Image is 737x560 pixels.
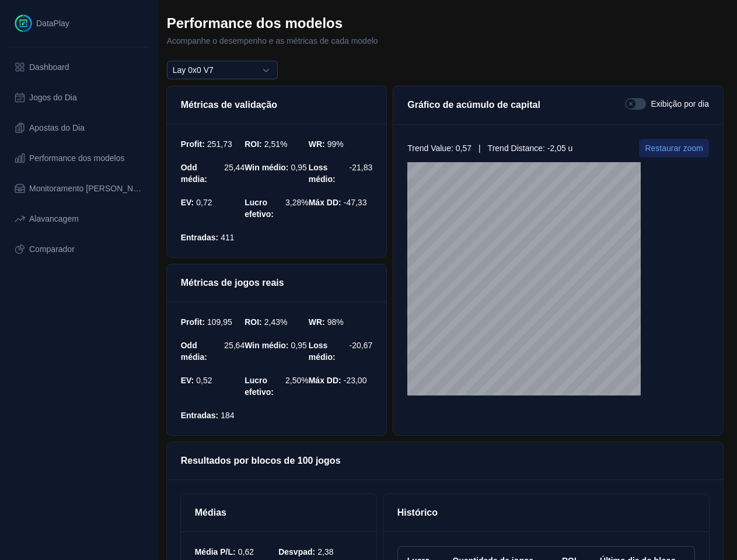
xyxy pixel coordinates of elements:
[29,243,75,255] span: Comparador
[309,162,347,185] p: Loss médio:
[5,52,154,82] a: Dashboard
[181,339,222,363] p: Odd média:
[327,138,344,150] p: 99%
[29,183,145,194] span: Monitoramento [PERSON_NAME]
[407,142,471,154] p: Trend Value: 0,57
[167,61,278,79] button: Lay 0x0 V7
[181,162,222,185] p: Odd média:
[309,374,341,398] p: Máx DD:
[244,138,262,150] p: ROI:
[221,232,234,243] p: 411
[244,339,288,363] p: Win médio:
[181,409,219,421] p: Entradas:
[5,234,154,264] a: Comparador
[224,162,244,185] p: 25,44
[5,143,154,173] a: Performance dos modelos
[29,213,79,225] span: Alavancagem
[309,197,341,220] p: Máx DD:
[195,546,236,558] p: Média P/L:
[244,316,262,328] p: ROI:
[181,98,373,112] p: Métricas de validação
[309,316,325,328] p: WR:
[5,204,154,234] a: Alavancagem
[317,546,333,558] p: 2,38
[278,546,315,558] p: Desvpad:
[244,374,283,398] p: Lucro efetivo:
[264,138,288,150] p: 2,51%
[29,61,69,73] span: Dashboard
[478,142,481,154] p: |
[5,82,154,113] a: Jogos do Dia
[5,173,154,204] a: Monitoramento [PERSON_NAME]
[651,98,709,113] p: Exibição por dia
[29,152,124,164] span: Performance dos modelos
[167,35,378,47] div: Acompanhe o desempenho e as métricas de cada modelo
[238,546,254,558] p: 0,62
[181,138,205,150] p: Profit:
[221,409,234,421] p: 184
[181,374,194,398] p: EV:
[291,162,307,185] p: 0,95
[173,64,214,76] span: Lay 0x0 V7
[224,339,244,363] p: 25,64
[397,506,695,520] p: Histórico
[285,374,309,398] p: 2,50%
[5,5,154,42] a: DataPlay
[309,339,347,363] p: Loss médio:
[407,98,540,113] p: Gráfico de acúmulo de capital
[350,162,373,185] p: -21,83
[488,142,573,154] p: Trend Distance: -2,05 u
[291,339,307,363] p: 0,95
[196,197,212,220] p: 0,72
[344,374,367,398] p: -23,00
[29,122,85,134] span: Apostas do Dia
[207,138,232,150] p: 251,73
[181,197,194,220] p: EV:
[264,316,288,328] p: 2,43%
[181,316,205,328] p: Profit:
[29,92,77,103] span: Jogos do Dia
[207,316,232,328] p: 109,95
[36,17,69,29] span: DataPlay
[181,232,219,243] p: Entradas:
[244,162,288,185] p: Win médio:
[244,197,283,220] p: Lucro efetivo:
[196,374,212,398] p: 0,52
[167,14,378,33] h1: Performance dos modelos
[350,339,373,363] p: -20,67
[285,197,309,220] p: 3,28%
[181,276,373,290] p: Métricas de jogos reais
[181,454,709,468] p: Resultados por blocos de 100 jogos
[309,138,325,150] p: WR:
[5,113,154,143] a: Apostas do Dia
[344,197,367,220] p: -47,33
[195,506,362,520] p: Médias
[639,139,709,157] button: Restaurar zoom
[327,316,344,328] p: 98%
